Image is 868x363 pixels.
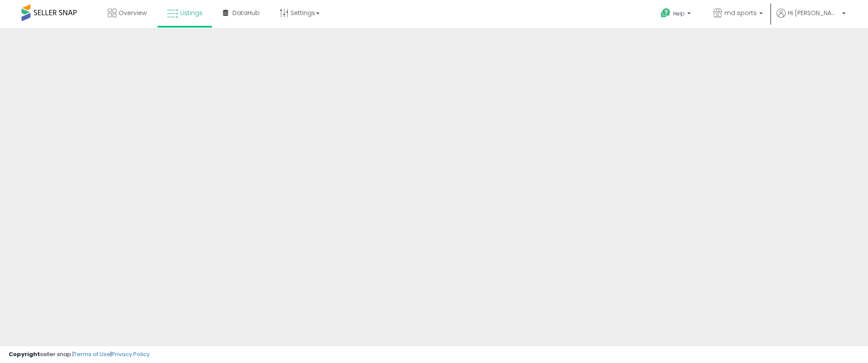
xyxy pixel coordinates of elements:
strong: Copyright [9,350,40,358]
a: Help [654,1,699,28]
span: Hi [PERSON_NAME] [788,9,840,17]
a: Terms of Use [74,350,110,358]
div: seller snap | | [9,351,150,359]
span: md sports [724,9,757,17]
span: Listings [180,9,203,17]
a: Hi [PERSON_NAME] [777,9,846,28]
i: Get Help [660,8,671,19]
a: Privacy Policy [112,350,150,358]
span: DataHub [232,9,260,17]
span: Help [673,10,685,17]
span: Overview [119,9,147,17]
